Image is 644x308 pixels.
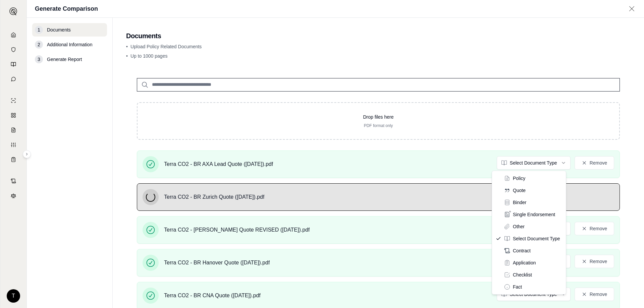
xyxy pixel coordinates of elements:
[513,223,525,230] span: Other
[513,199,526,206] span: Binder
[513,259,536,266] span: Application
[513,211,555,218] span: Single Endorsement
[513,235,560,242] span: Select Document Type
[513,284,522,290] span: Fact
[513,175,525,182] span: Policy
[513,271,532,278] span: Checklist
[513,247,531,254] span: Contract
[513,187,526,194] span: Quote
